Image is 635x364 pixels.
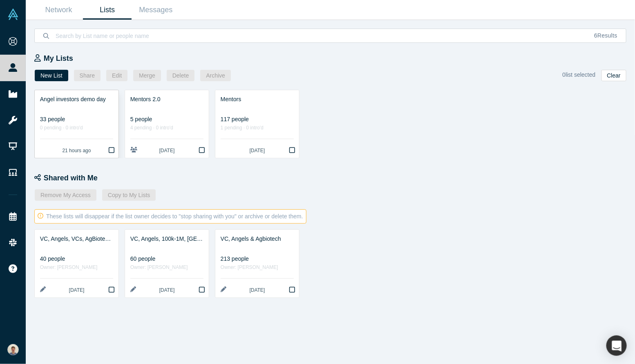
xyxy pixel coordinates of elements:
a: VC, Angels, 100k-1M, [GEOGRAPHIC_DATA], [GEOGRAPHIC_DATA] and [GEOGRAPHIC_DATA], Seed60 peopleOwn... [125,230,209,297]
div: Owner: [PERSON_NAME] [221,263,294,272]
div: 0 pending · 0 intro'd [40,124,113,132]
button: Bookmark [195,144,209,158]
button: Bookmark [285,283,299,297]
div: Owner: [PERSON_NAME] [40,263,113,272]
button: Archive [200,70,231,81]
div: 213 people [221,255,294,263]
a: Lists [83,0,132,20]
div: 5 people [130,115,203,124]
button: Bookmark [104,283,119,297]
div: 117 people [221,115,294,124]
div: Mentors 2.0 [130,95,203,104]
div: [DATE] [221,147,294,154]
div: [DATE] [221,286,294,294]
a: VC, Angels & Agbiotech213 peopleOwner: [PERSON_NAME][DATE] [215,230,299,297]
a: Mentors 2.05 people4 pending · 0 intro'd[DATE] [125,90,209,158]
img: Alchemist Vault Logo [7,9,19,20]
button: Clear [601,70,626,81]
a: Angel investors demo day33 people0 pending · 0 intro'd21 hours ago [35,90,119,158]
div: Angel investors demo day [40,95,113,104]
span: Results [594,32,617,39]
span: 6 [594,32,597,39]
button: Edit [106,70,127,81]
a: VC, Angels, VCs, AgBiotech,Seed, Either, $100k - $1M, [GEOGRAPHIC_DATA], [GEOGRAPHIC_DATA], [GEOG... [35,230,119,297]
button: Delete [167,70,195,81]
button: New List [35,70,68,81]
div: [DATE] [40,286,113,294]
button: Merge [133,70,161,81]
span: 0 list selected [563,71,596,78]
a: Mentors117 people1 pending · 0 intro'd[DATE] [215,90,299,158]
div: 21 hours ago [40,147,113,154]
button: Share [74,70,101,81]
button: Bookmark [195,283,209,297]
div: VC, Angels & Agbiotech [221,235,294,243]
a: Messages [132,0,180,20]
div: Mentors [221,95,294,104]
div: 1 pending · 0 intro'd [221,124,294,132]
div: [DATE] [130,147,203,154]
div: VC, Angels, VCs, AgBiotech,Seed, Either, $100k - $1M, [GEOGRAPHIC_DATA], [GEOGRAPHIC_DATA], [GEOG... [40,235,113,243]
button: Remove My Access [35,189,96,201]
div: 33 people [40,115,113,124]
div: VC, Angels, 100k-1M, [GEOGRAPHIC_DATA], [GEOGRAPHIC_DATA] and [GEOGRAPHIC_DATA], Seed [130,235,203,243]
div: Owner: [PERSON_NAME] [130,263,203,272]
a: Network [34,0,83,20]
div: [DATE] [130,286,203,294]
button: Bookmark [104,144,119,158]
div: 40 people [40,255,113,263]
div: 60 people [130,255,203,263]
div: My Lists [34,53,635,64]
div: These lists will disappear if the list owner decides to "stop sharing with you" or archive or del... [34,209,306,224]
button: Bookmark [285,144,299,158]
div: 4 pending · 0 intro'd [130,124,203,132]
div: Shared with Me [34,173,635,184]
input: Search by List name or people name [55,26,586,45]
button: Copy to My Lists [102,189,156,201]
img: Franco Ciaffone's Account [7,344,19,355]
